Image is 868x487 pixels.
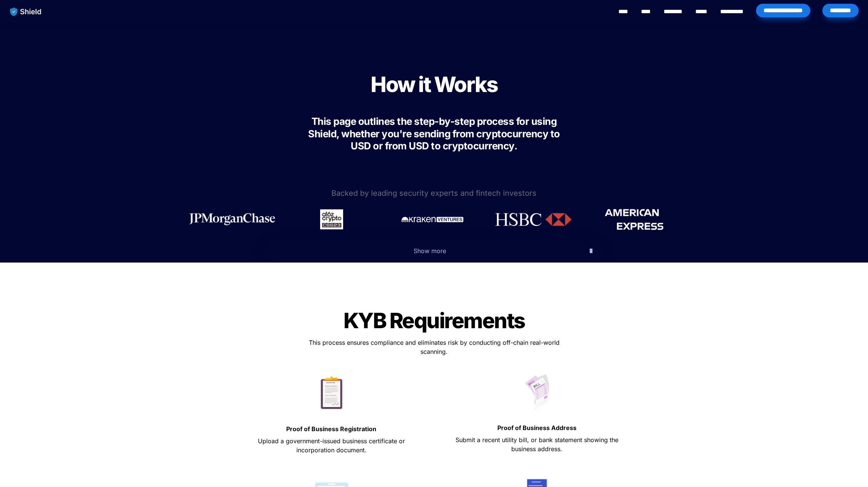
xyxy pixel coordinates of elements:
[308,115,562,152] span: This page outlines the step-by-step process for using Shield, whether you're sending from cryptoc...
[309,339,561,355] span: This process ensures compliance and eliminates risk by conducting off-chain real-world scanning.
[344,308,525,333] span: KYB Requirements
[6,4,45,20] img: website logo
[414,247,446,255] span: Show more
[497,424,577,432] strong: Proof of Business Address
[455,436,620,453] span: Submit a recent utility bill, or bank statement showing the business address.
[258,437,407,454] span: Upload a government-issued business certificate or incorporation document.
[371,72,497,97] span: How it Works
[286,425,376,433] strong: Proof of Business Registration
[264,239,604,263] button: Show more
[331,189,537,198] span: Backed by leading security experts and fintech investors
